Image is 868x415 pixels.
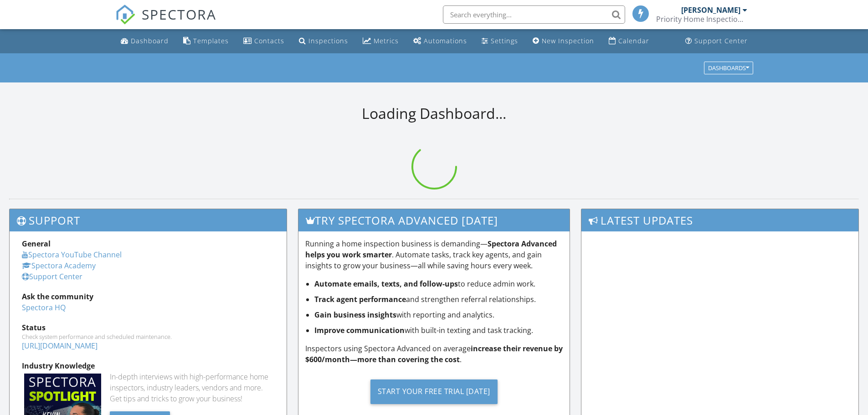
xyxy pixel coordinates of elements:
div: Calendar [618,36,649,45]
strong: Improve communication [314,325,405,335]
h3: Support [10,209,287,231]
a: Start Your Free Trial [DATE] [305,372,563,411]
button: Dashboards [704,61,753,74]
a: Inspections [295,33,352,50]
li: and strengthen referral relationships. [314,294,563,305]
span: SPECTORA [142,5,216,24]
h3: Latest Updates [581,209,858,231]
div: New Inspection [542,36,594,45]
div: Automations [424,36,467,45]
a: Templates [180,33,232,50]
li: with built-in texting and task tracking. [314,325,563,336]
div: Status [22,322,274,333]
a: Calendar [605,33,653,50]
div: Inspections [308,36,348,45]
p: Running a home inspection business is demanding— . Automate tasks, track key agents, and gain ins... [305,238,563,271]
div: Templates [193,36,229,45]
a: [URL][DOMAIN_NAME] [22,341,98,351]
div: Industry Knowledge [22,360,274,371]
div: Metrics [374,36,399,45]
div: [PERSON_NAME] [681,5,740,15]
strong: Automate emails, texts, and follow-ups [314,279,458,289]
a: Support Center [682,33,751,50]
a: New Inspection [529,33,598,50]
div: Priority Home Inspections, LLC [656,15,747,24]
div: Start Your Free Trial [DATE] [370,379,498,404]
div: Contacts [254,36,284,45]
p: Inspectors using Spectora Advanced on average . [305,343,563,365]
a: Spectora HQ [22,302,66,313]
a: Spectora Academy [22,261,96,271]
strong: Gain business insights [314,310,396,320]
h3: Try spectora advanced [DATE] [298,209,570,231]
a: Support Center [22,272,82,282]
strong: Track agent performance [314,294,406,304]
a: Contacts [240,33,288,50]
div: Dashboard [131,36,169,45]
strong: increase their revenue by $600/month—more than covering the cost [305,343,563,364]
div: Settings [491,36,518,45]
div: In-depth interviews with high-performance home inspectors, industry leaders, vendors and more. Ge... [110,371,274,404]
strong: Spectora Advanced helps you work smarter [305,239,557,260]
input: Search everything... [443,5,625,24]
strong: General [22,239,51,249]
a: Spectora YouTube Channel [22,250,122,260]
a: SPECTORA [115,12,216,31]
li: to reduce admin work. [314,278,563,289]
a: Metrics [359,33,402,50]
a: Settings [478,33,522,50]
a: Dashboard [117,33,172,50]
div: Dashboards [708,65,749,71]
a: Automations (Basic) [410,33,471,50]
div: Support Center [694,36,748,45]
li: with reporting and analytics. [314,309,563,320]
div: Check system performance and scheduled maintenance. [22,333,274,340]
div: Ask the community [22,291,274,302]
img: The Best Home Inspection Software - Spectora [115,5,135,25]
